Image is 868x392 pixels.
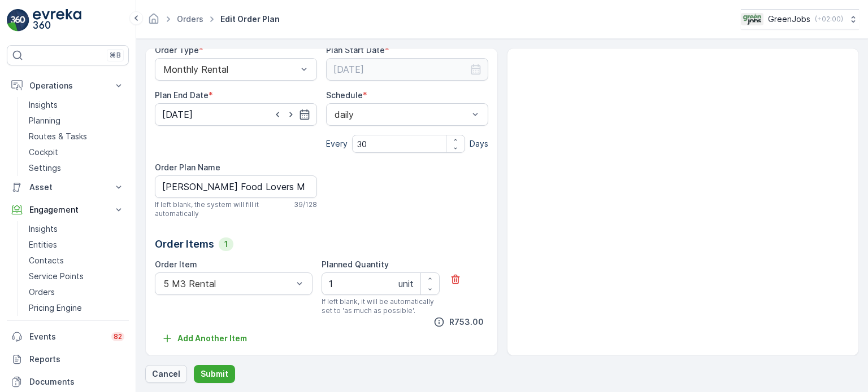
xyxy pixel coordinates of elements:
[147,17,160,27] a: Homepage
[322,297,440,315] span: If left blank, it will be automatically set to 'as much as possible'.
[152,368,180,380] p: Cancel
[741,9,859,29] button: GreenJobs(+02:00)
[398,277,414,290] p: unit
[24,129,129,144] a: Routes & Tasks
[29,255,64,266] p: Contacts
[33,9,81,32] img: logo_light-DOdMpM7g.png
[29,131,87,142] p: Routes & Tasks
[29,239,57,250] p: Entities
[429,315,488,329] button: R753.00
[470,138,488,149] p: Days
[29,204,106,215] p: Engagement
[294,200,317,209] p: 39 / 128
[24,113,129,129] a: Planning
[449,317,484,327] span: R753.00
[768,14,810,25] p: GreenJobs
[145,365,187,383] button: Cancel
[326,138,348,149] p: Every
[201,368,228,380] p: Submit
[24,144,129,160] a: Cockpit
[29,182,106,193] p: Asset
[29,115,60,126] p: Planning
[7,325,129,348] a: Events82
[155,162,220,172] label: Order Plan Name
[155,259,197,269] label: Order Item
[7,74,129,97] button: Operations
[326,90,363,100] label: Schedule
[24,237,129,253] a: Entities
[24,300,129,316] a: Pricing Engine
[114,332,122,341] p: 82
[326,45,385,55] label: Plan Start Date
[29,271,84,282] p: Service Points
[7,176,129,199] button: Asset
[815,15,843,24] p: ( +02:00 )
[741,13,763,25] img: Green_Jobs_Logo.png
[194,365,235,383] button: Submit
[29,162,61,174] p: Settings
[177,333,247,344] p: Add Another Item
[24,160,129,176] a: Settings
[24,221,129,237] a: Insights
[24,97,129,113] a: Insights
[155,103,317,126] input: dd/mm/yyyy
[29,80,106,91] p: Operations
[155,90,209,100] label: Plan End Date
[24,268,129,284] a: Service Points
[29,147,58,158] p: Cockpit
[29,331,105,342] p: Events
[110,51,121,60] p: ⌘B
[7,9,29,32] img: logo
[29,376,124,387] p: Documents
[155,329,254,347] button: Add Another Item
[155,45,199,55] label: Order Type
[326,58,488,81] input: dd/mm/yyyy
[29,223,58,235] p: Insights
[29,99,58,111] p: Insights
[223,239,229,250] p: 1
[29,354,124,365] p: Reports
[29,287,55,298] p: Orders
[218,14,282,25] span: Edit Order Plan
[177,14,203,24] a: Orders
[24,284,129,300] a: Orders
[7,348,129,371] a: Reports
[24,253,129,268] a: Contacts
[7,199,129,221] button: Engagement
[155,236,214,252] p: Order Items
[155,200,289,218] span: If left blank, the system will fill it automatically
[29,302,82,314] p: Pricing Engine
[322,259,389,269] label: Planned Quantity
